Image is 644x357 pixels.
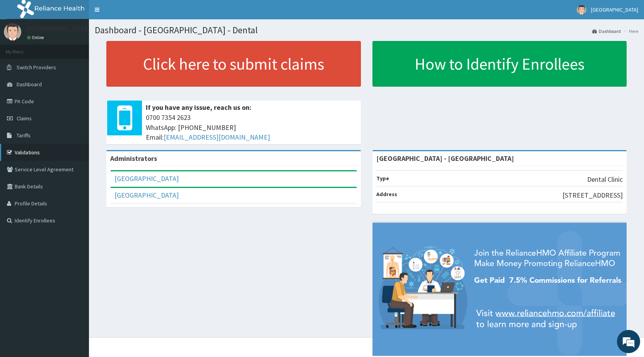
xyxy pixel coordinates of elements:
div: Minimize live chat window [127,4,145,22]
img: User Image [4,23,21,41]
img: d_794563401_company_1708531726252_794563401 [14,39,31,58]
span: Claims [17,115,32,122]
a: How to Identify Enrollees [372,41,627,87]
span: Tariffs [17,132,31,139]
a: [GEOGRAPHIC_DATA] [114,191,179,200]
li: Here [622,28,638,34]
textarea: Type your message and hit 'Enter' [4,211,147,238]
p: Dental Clinic [587,174,623,184]
b: If you have any issue, reach us on: [146,103,251,112]
img: provider-team-banner.png [372,223,627,356]
a: Online [27,35,46,40]
a: Dashboard [592,28,621,34]
span: Dashboard [17,81,42,88]
span: Switch Providers [17,64,56,71]
p: [GEOGRAPHIC_DATA] [27,25,91,32]
p: [STREET_ADDRESS] [562,190,623,200]
h1: Dashboard - [GEOGRAPHIC_DATA] - Dental [95,25,638,35]
img: User Image [577,5,586,15]
b: Address [376,191,397,198]
span: We're online! [45,97,107,176]
div: Chat with us now [40,43,130,53]
b: Type [376,175,389,182]
a: [EMAIL_ADDRESS][DOMAIN_NAME] [164,133,270,142]
span: 0700 7354 2623 WhatsApp: [PHONE_NUMBER] Email: [146,113,357,142]
b: Administrators [110,154,157,163]
a: Click here to submit claims [106,41,361,87]
span: [GEOGRAPHIC_DATA] [591,6,638,13]
a: [GEOGRAPHIC_DATA] [114,174,179,183]
strong: [GEOGRAPHIC_DATA] - [GEOGRAPHIC_DATA] [376,154,514,163]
